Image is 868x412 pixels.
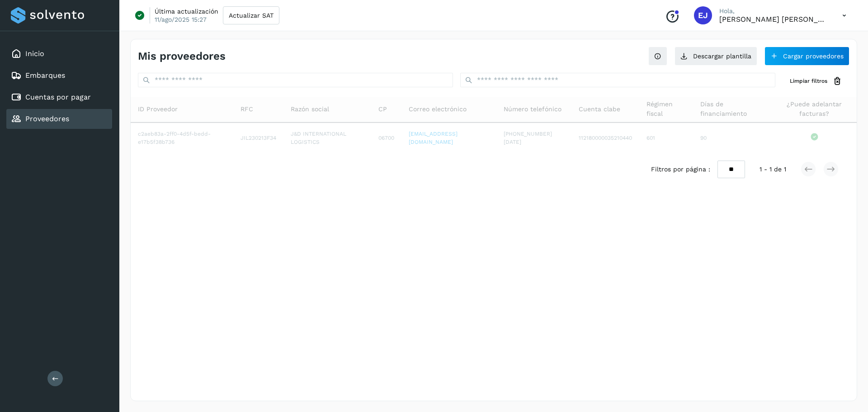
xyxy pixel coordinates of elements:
[783,73,849,90] button: Limpiar filtros
[229,12,274,19] span: Actualizar SAT
[579,104,620,114] span: Cuenta clabe
[693,123,772,153] td: 90
[651,165,710,174] span: Filtros por página :
[779,99,849,118] span: ¿Puede adelantar facturas?
[233,123,283,153] td: JIL230213F34
[675,47,757,66] button: Descargar plantilla
[646,99,686,118] span: Régimen fiscal
[291,104,329,114] span: Razón social
[283,123,372,153] td: J&D INTERNATIONAL LOGISTICS
[25,71,65,80] a: Embarques
[25,49,44,58] a: Inicio
[6,87,112,107] div: Cuentas por pagar
[371,123,401,153] td: 06700
[155,7,218,15] p: Última actualización
[241,104,253,114] span: RFC
[409,131,458,145] a: [EMAIL_ADDRESS][DOMAIN_NAME]
[790,77,827,85] span: Limpiar filtros
[6,109,112,129] div: Proveedores
[378,104,387,114] span: CP
[131,123,233,153] td: c2aeb83a-2ff0-4d5f-bedd-e17b5f38b736
[138,50,226,63] h4: Mis proveedores
[25,93,91,101] a: Cuentas por pagar
[223,6,279,24] button: Actualizar SAT
[639,123,693,153] td: 601
[700,99,764,118] span: Días de financiamiento
[719,15,828,24] p: Eduardo Joaquin Gonzalez Rodriguez
[409,104,467,114] span: Correo electrónico
[759,165,786,174] span: 1 - 1 de 1
[6,66,112,85] div: Embarques
[138,104,178,114] span: ID Proveedor
[155,15,207,24] p: 11/ago/2025 15:27
[719,7,828,15] p: Hola,
[504,104,561,114] span: Número telefónico
[25,114,69,123] a: Proveedores
[6,44,112,64] div: Inicio
[764,47,849,66] button: Cargar proveedores
[571,123,639,153] td: 112180000035210440
[504,131,552,145] span: [PHONE_NUMBER][DATE]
